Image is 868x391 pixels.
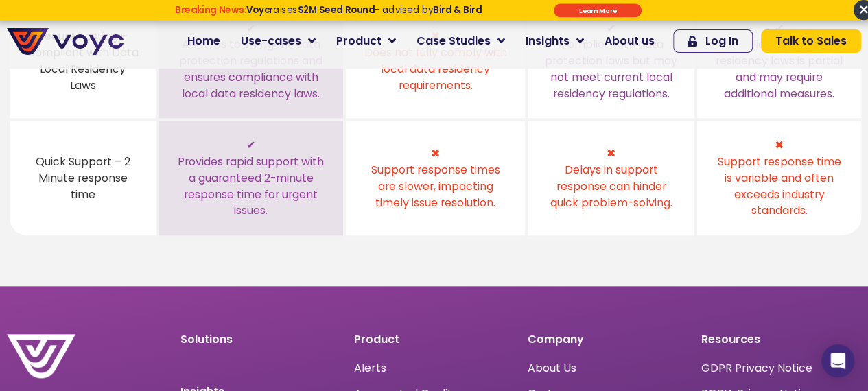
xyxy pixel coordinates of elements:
span: Insights [526,33,570,49]
span: ✖ Delays in support response can hinder quick problem-solving. [550,145,672,210]
strong: Breaking News: [175,3,246,16]
a: Insights [515,27,594,55]
span: Use-cases [241,33,301,49]
span: ✖ Support response times are slower, impacting timely issue resolution. [371,145,500,210]
a: Home [177,27,231,55]
div: Open Intercom Messenger [821,344,854,377]
span: ✖ Does not fully comply with local data residency requirements. [364,28,506,93]
span: ✔ Adheres to stringent data protection regulations and ensures compliance with local data residen... [179,21,322,102]
span: ✔ Complies with data protection laws but may not meet current local residency regulations. [545,21,677,102]
span: Log In [705,36,738,47]
p: Resources [701,334,861,345]
a: Case Studies [406,27,515,55]
a: Solutions [180,331,233,347]
a: Product [326,27,406,55]
span: ✖ Support response time is variable and often exceeds industry standards. [718,137,841,218]
a: Talk to Sales [761,29,861,53]
img: voyc-full-logo [7,28,124,55]
div: Breaking News: Voyc raises $2M Seed Round - advised by Bird & Bird [128,4,528,26]
span: Product [336,33,382,49]
div: Submit [554,3,642,17]
span: Talk to Sales [775,36,847,47]
strong: Voyc [246,3,270,16]
span: Case Studies [417,33,491,49]
span: ✔ Compliance with data residency laws is partial and may require additional measures. [716,21,843,102]
span: raises - advised by [246,3,482,16]
span: Home [187,33,220,49]
div: Quick Support – 2 Minute response time [26,154,139,202]
p: Company [528,334,688,345]
a: Log In [673,29,753,53]
strong: Bird & Bird [433,3,482,16]
p: Product [354,334,514,345]
a: About us [594,27,665,55]
span: ✔ Provides rapid support with a guaranteed 2-minute response time for urgent issues. [178,137,324,218]
a: Use-cases [231,27,326,55]
span: About us [605,33,655,49]
strong: $2M Seed Round [297,3,375,16]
